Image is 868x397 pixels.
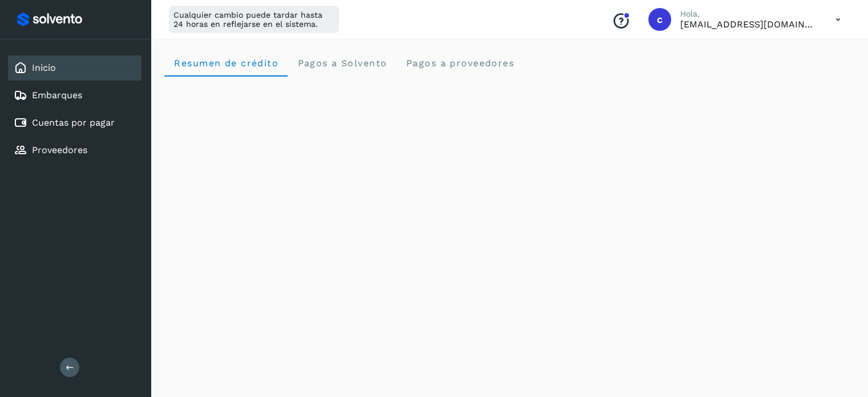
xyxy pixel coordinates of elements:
div: Inicio [8,55,142,81]
a: Cuentas por pagar [32,117,115,128]
div: Embarques [8,83,142,108]
a: Inicio [32,62,56,73]
span: Pagos a Solvento [297,58,387,69]
a: Proveedores [32,145,87,155]
div: Cualquier cambio puede tardar hasta 24 horas en reflejarse en el sistema. [169,6,339,33]
span: Resumen de crédito [173,58,278,69]
a: Embarques [32,90,82,101]
div: Proveedores [8,138,142,163]
p: cxp1@53cargo.com [680,19,817,30]
div: Cuentas por pagar [8,110,142,135]
span: Pagos a proveedores [405,58,514,69]
p: Hola, [680,9,817,19]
